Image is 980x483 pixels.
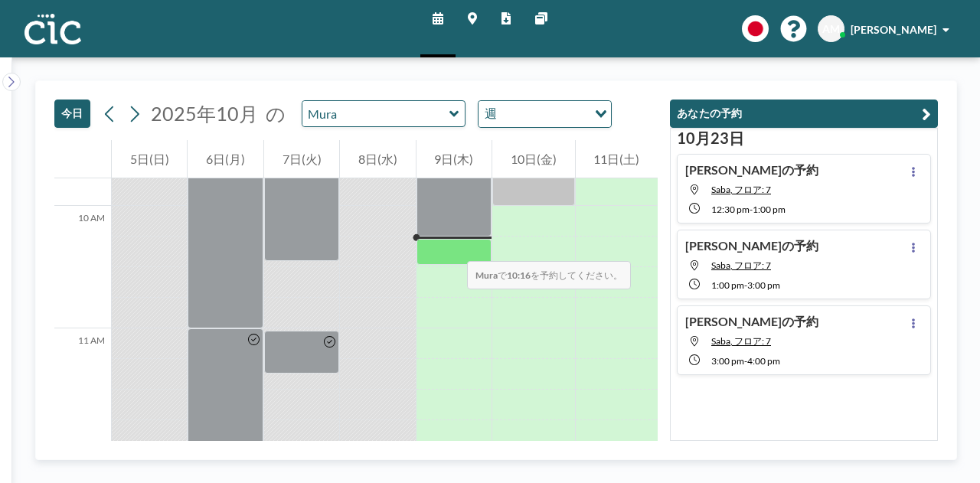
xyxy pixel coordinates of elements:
[822,22,840,36] span: AM
[302,101,449,126] input: Mura
[711,355,744,367] span: 3:00 PM
[54,328,111,451] div: 11 AM
[475,269,498,281] b: Mura
[747,355,780,367] span: 4:00 PM
[112,140,187,178] div: 5日(日)
[416,140,492,178] div: 9日(木)
[750,204,753,215] span: -
[711,204,750,215] span: 12:30 PM
[685,162,818,178] h4: [PERSON_NAME]の予約
[685,238,818,253] h4: [PERSON_NAME]の予約
[677,129,931,148] h3: 10月23日
[711,259,771,271] span: Saba, フロア: 7
[685,314,818,329] h4: [PERSON_NAME]の予約
[467,261,631,289] span: で を予約してください。
[492,140,574,178] div: 10日(金)
[482,104,500,124] span: 週
[340,140,415,178] div: 8日(水)
[264,140,339,178] div: 7日(火)
[24,14,81,44] img: organization-logo
[54,100,90,128] button: 今日
[151,102,258,125] span: 2025年10月
[54,206,111,328] div: 10 AM
[479,101,611,127] div: Search for option
[711,335,771,347] span: Saba, フロア: 7
[711,184,771,195] span: Saba, フロア: 7
[188,140,263,178] div: 6日(月)
[747,279,780,291] span: 3:00 PM
[266,102,286,126] span: の
[711,279,744,291] span: 1:00 PM
[501,104,586,124] input: Search for option
[851,23,936,36] span: [PERSON_NAME]
[744,355,747,367] span: -
[753,204,786,215] span: 1:00 PM
[670,100,938,128] button: あなたの予約
[576,140,658,178] div: 11日(土)
[507,269,531,281] b: 10:16
[744,279,747,291] span: -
